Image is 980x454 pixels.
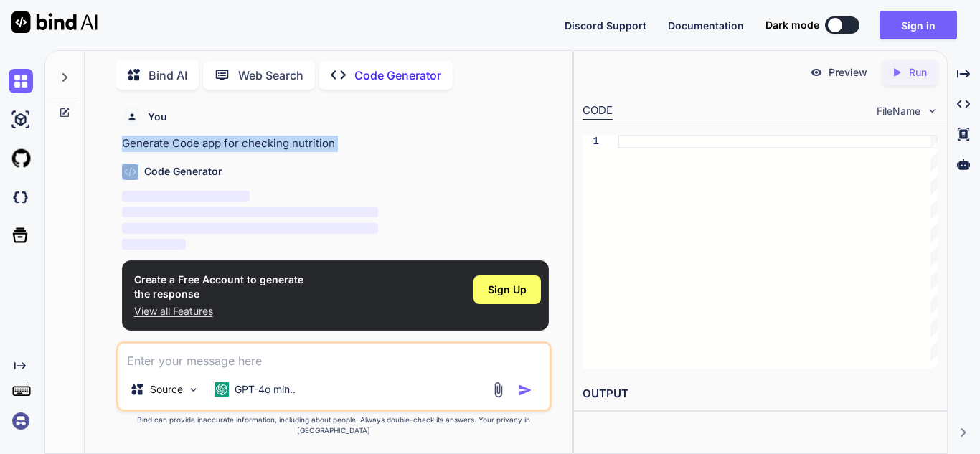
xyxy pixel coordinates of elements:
p: Source [150,382,183,397]
span: ‌ [122,239,186,250]
span: ‌ [122,207,378,217]
img: ai-studio [9,108,33,132]
h2: OUTPUT [574,377,947,411]
span: Documentation [668,19,744,32]
p: Preview [829,65,867,80]
p: Generate Code app for checking nutrition [122,136,549,152]
img: icon [518,383,532,397]
h6: Code Generator [144,164,222,179]
img: GPT-4o mini [215,382,229,397]
img: chevron down [926,105,938,117]
p: GPT-4o min.. [235,382,296,397]
img: githubLight [9,146,33,171]
p: Bind AI [149,67,187,84]
img: darkCloudIdeIcon [9,185,33,209]
p: View all Features [134,304,303,318]
button: Documentation [668,18,744,33]
p: Code Generator [354,67,441,84]
span: Discord Support [565,19,646,32]
p: Run [909,65,927,80]
img: attachment [490,382,507,398]
span: Sign Up [488,283,527,297]
span: FileName [877,104,920,118]
div: 1 [583,135,599,148]
img: signin [9,409,33,433]
button: Sign in [880,11,957,39]
img: Pick Models [187,384,199,396]
img: chat [9,69,33,93]
h1: Create a Free Account to generate the response [134,273,303,301]
span: ‌ [122,223,378,234]
h6: You [148,110,167,124]
img: Bind AI [11,11,98,33]
img: preview [810,66,823,79]
p: Web Search [238,67,303,84]
span: ‌ [122,191,250,202]
p: Bind can provide inaccurate information, including about people. Always double-check its answers.... [116,415,552,436]
button: Discord Support [565,18,646,33]
div: CODE [583,103,613,120]
span: Dark mode [765,18,819,32]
